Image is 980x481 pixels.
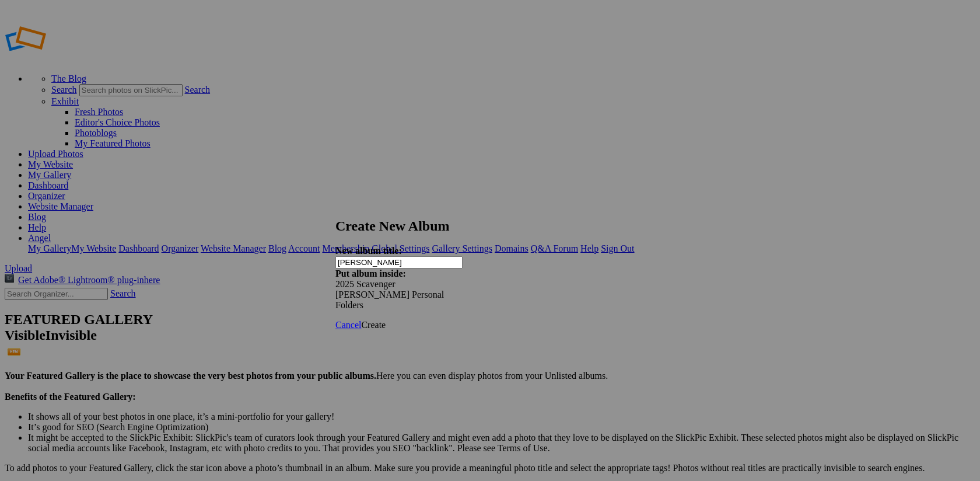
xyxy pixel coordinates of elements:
strong: Put album inside: [335,269,406,278]
h2: Create New Album [335,218,645,234]
strong: New album title: [335,246,402,256]
span: Create [361,320,386,330]
span: 2025 Scavenger [PERSON_NAME] Personal Folders [335,279,444,310]
a: Cancel [335,320,361,330]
